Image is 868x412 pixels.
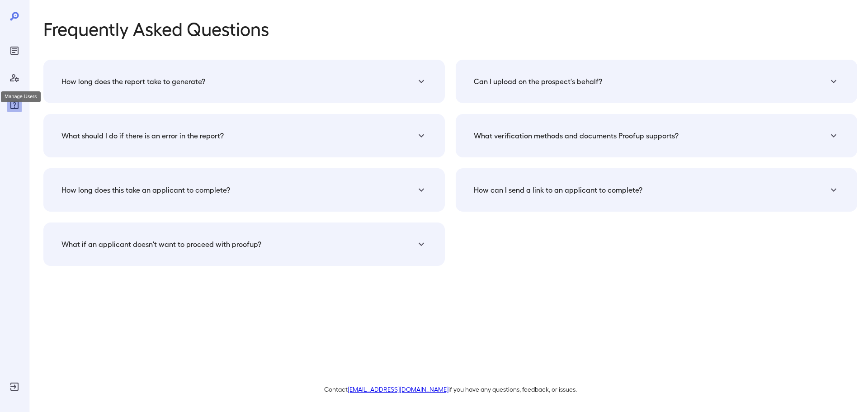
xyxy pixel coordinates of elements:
[61,130,224,141] h5: What should I do if there is an error in the report?
[348,385,448,393] a: [EMAIL_ADDRESS][DOMAIN_NAME]
[61,185,230,195] h5: How long does this take an applicant to complete?
[54,125,434,147] div: What should I do if there is an error in the report?
[474,76,602,87] h5: Can I upload on the prospect's behalf?
[54,71,434,92] div: How long does the report take to generate?
[7,71,22,85] div: Manage Users
[43,385,857,394] p: Contact if you have any questions, feedback, or issues.
[54,233,434,255] div: What if an applicant doesn't want to proceed with proofup?
[474,185,642,195] h5: How can I send a link to an applicant to complete?
[7,98,22,112] div: FAQ
[467,125,846,147] div: What verification methods and documents Proofup supports?
[7,379,22,394] div: Log Out
[54,179,434,201] div: How long does this take an applicant to complete?
[61,239,261,250] h5: What if an applicant doesn't want to proceed with proofup?
[474,130,679,141] h5: What verification methods and documents Proofup supports?
[467,71,846,92] div: Can I upload on the prospect's behalf?
[467,179,846,201] div: How can I send a link to an applicant to complete?
[7,43,22,58] div: Reports
[1,91,41,102] div: Manage Users
[61,76,205,87] h5: How long does the report take to generate?
[43,18,857,38] p: Frequently Asked Questions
